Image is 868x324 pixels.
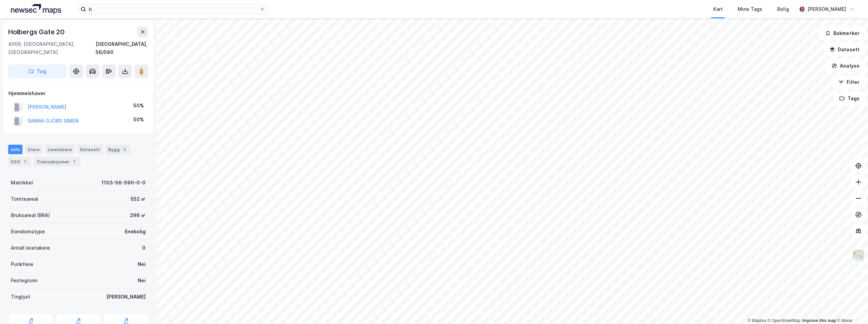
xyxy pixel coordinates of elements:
div: Hjemmelshaver [9,89,148,97]
div: Leietakere [45,145,74,154]
div: Kontrollprogram for chat [834,291,868,324]
div: 1103-56-590-0-0 [101,179,146,187]
a: OpenStreetMap [768,318,801,323]
div: Transaksjoner [34,157,80,166]
div: Bruksareal (BRA) [11,211,50,219]
button: Analyse [826,59,865,73]
div: 2 [121,146,128,153]
div: Festegrunn [11,276,37,285]
button: Filter [833,75,865,89]
div: 1 [21,158,28,165]
div: Eiere [25,145,42,154]
div: Eiendomstype [11,228,45,236]
img: Z [852,249,865,262]
a: Improve this map [802,318,836,323]
div: [PERSON_NAME] [106,293,146,301]
div: Datasett [77,145,103,154]
div: 552 ㎡ [131,195,146,203]
input: Søk på adresse, matrikkel, gårdeiere, leietakere eller personer [86,4,260,14]
div: Nei [138,276,146,285]
div: [GEOGRAPHIC_DATA], 56/590 [96,40,148,56]
div: Enebolig [125,228,146,236]
button: Bokmerker [819,26,865,40]
div: Bolig [777,5,789,13]
div: Info [8,145,22,154]
iframe: Chat Widget [834,291,868,324]
div: Antall leietakere [11,244,50,252]
div: Holbergs Gate 20 [8,26,66,37]
div: Matrikkel [11,179,33,187]
button: Tags [834,92,865,105]
div: Tinglyst [11,293,30,301]
div: [PERSON_NAME] [807,5,846,13]
button: Datasett [824,43,865,56]
div: Punktleie [11,260,33,268]
div: 296 ㎡ [130,211,146,219]
button: Tag [8,65,67,78]
a: Mapbox [748,318,766,323]
div: 50% [133,102,144,110]
div: Nei [138,260,146,268]
div: 50% [133,115,144,124]
div: Mine Tags [738,5,762,13]
div: Tomteareal [11,195,38,203]
div: 0 [142,244,146,252]
div: 4009, [GEOGRAPHIC_DATA], [GEOGRAPHIC_DATA] [8,40,96,56]
div: Bygg [105,145,131,154]
div: Kart [713,5,723,13]
img: logo.a4113a55bc3d86da70a041830d287a7e.svg [11,4,61,14]
div: 7 [71,158,78,165]
div: ESG [8,157,31,166]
